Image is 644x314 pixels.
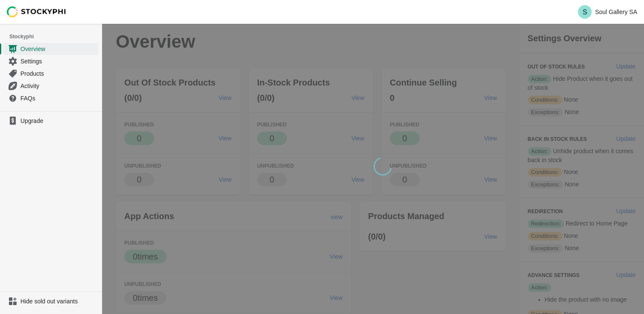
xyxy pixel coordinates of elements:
a: Upgrade [3,115,98,127]
span: Hide sold out variants [20,297,97,305]
img: Stockyphi [7,6,66,17]
text: S [583,9,587,16]
p: Soul Gallery SA [595,9,637,15]
span: Settings [20,57,97,66]
span: Upgrade [20,117,97,125]
span: FAQs [20,94,97,103]
span: Products [20,69,97,78]
a: Overview [3,43,98,55]
span: Overview [20,45,97,53]
a: Hide sold out variants [3,295,98,307]
a: Products [3,67,98,80]
a: Settings [3,55,98,67]
span: Stockyphi [9,32,102,41]
span: Activity [20,82,97,90]
a: FAQs [3,92,98,104]
span: Avatar with initials S [578,5,592,19]
a: Activity [3,80,98,92]
button: Avatar with initials SSoul Gallery SA [575,3,641,20]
